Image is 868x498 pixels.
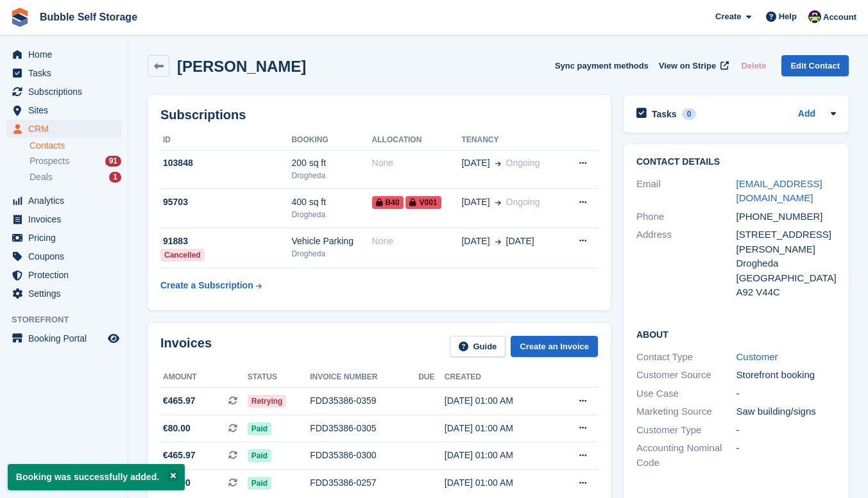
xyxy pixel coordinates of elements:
[291,235,371,248] div: Vehicle Parking
[715,10,741,23] span: Create
[160,367,248,388] th: Amount
[506,197,540,207] span: Ongoing
[372,130,462,151] th: Allocation
[28,46,105,63] span: Home
[291,170,371,181] div: Drogheda
[160,274,262,297] a: Create a Subscription
[445,367,555,388] th: Created
[808,10,821,23] img: Tom Gilmore
[652,108,677,120] h2: Tasks
[823,11,856,24] span: Account
[511,336,598,357] a: Create an Invoice
[28,285,105,303] span: Settings
[109,172,121,183] div: 1
[450,336,506,357] a: Guide
[736,55,771,76] button: Delete
[636,404,736,419] div: Marketing Source
[654,55,731,76] a: View on Stripe
[6,64,121,82] a: menu
[405,196,441,209] span: V001
[506,158,540,168] span: Ongoing
[291,130,371,151] th: Booking
[28,120,105,138] span: CRM
[163,394,196,408] span: €465.97
[310,476,418,490] div: FDD35386-0257
[163,422,191,435] span: €80.00
[6,247,121,265] a: menu
[28,83,105,101] span: Subscriptions
[736,441,837,470] div: -
[30,155,69,167] span: Prospects
[636,386,736,401] div: Use Case
[6,210,121,228] a: menu
[736,404,837,419] div: Saw building/signs
[160,279,253,292] div: Create a Subscription
[6,101,121,119] a: menu
[28,101,105,119] span: Sites
[105,156,121,167] div: 91
[30,170,121,184] a: Deals 1
[6,46,121,63] a: menu
[310,422,418,435] div: FDD35386-0305
[6,285,121,303] a: menu
[736,368,837,383] div: Storefront booking
[6,229,121,247] a: menu
[160,156,291,170] div: 103848
[736,256,837,271] div: Drogheda
[30,171,53,183] span: Deals
[291,248,371,260] div: Drogheda
[798,107,815,122] a: Add
[461,235,489,248] span: [DATE]
[682,108,697,120] div: 0
[28,329,105,347] span: Booking Portal
[418,367,445,388] th: Due
[12,313,128,326] span: Storefront
[736,178,822,204] a: [EMAIL_ADDRESS][DOMAIN_NAME]
[160,130,291,151] th: ID
[6,266,121,284] a: menu
[636,350,736,365] div: Contact Type
[461,130,563,151] th: Tenancy
[177,58,306,75] h2: [PERSON_NAME]
[636,423,736,438] div: Customer Type
[6,83,121,101] a: menu
[8,464,185,490] p: Booking was successfully added.
[248,449,271,462] span: Paid
[248,367,310,388] th: Status
[291,195,371,209] div: 400 sq ft
[28,64,105,82] span: Tasks
[163,449,196,462] span: €465.97
[461,156,489,170] span: [DATE]
[736,271,837,286] div: [GEOGRAPHIC_DATA]
[310,394,418,408] div: FDD35386-0359
[736,386,837,401] div: -
[160,336,212,357] h2: Invoices
[28,229,105,247] span: Pricing
[636,210,736,224] div: Phone
[372,156,462,170] div: None
[636,328,836,340] h2: About
[248,477,271,490] span: Paid
[106,331,121,346] a: Preview store
[736,423,837,438] div: -
[659,60,716,72] span: View on Stripe
[779,10,797,23] span: Help
[28,266,105,284] span: Protection
[6,120,121,138] a: menu
[160,195,291,209] div: 95703
[30,154,121,168] a: Prospects 91
[636,157,836,167] h2: Contact Details
[636,368,736,383] div: Customer Source
[163,476,191,490] span: €80.00
[10,8,30,27] img: stora-icon-8386f47178a22dfd0bd8f6a31ec36ba5ce8667c1dd55bd0f319d3a0aa187defe.svg
[736,210,837,224] div: [PHONE_NUMBER]
[6,329,121,347] a: menu
[506,235,534,248] span: [DATE]
[160,108,598,122] h2: Subscriptions
[372,196,404,209] span: B40
[736,228,837,256] div: [STREET_ADDRESS][PERSON_NAME]
[636,228,736,300] div: Address
[291,209,371,220] div: Drogheda
[445,394,555,408] div: [DATE] 01:00 AM
[248,395,287,408] span: Retrying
